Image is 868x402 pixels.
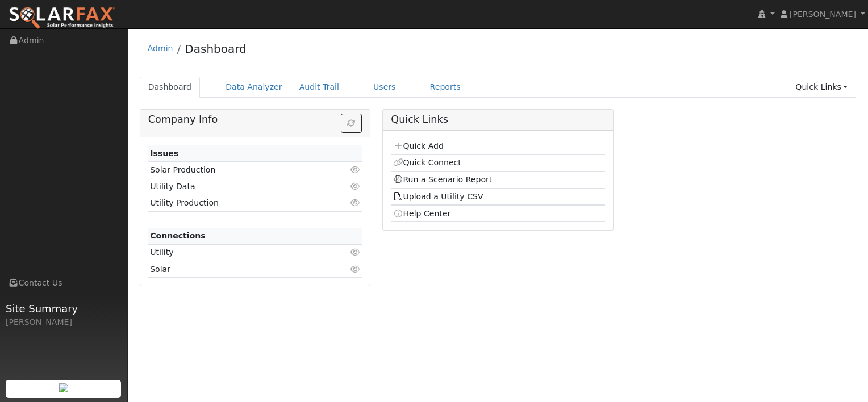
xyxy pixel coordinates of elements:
[790,10,856,19] span: [PERSON_NAME]
[185,42,247,56] a: Dashboard
[350,166,360,174] i: Click to view
[59,383,68,392] img: retrieve
[350,248,360,256] i: Click to view
[787,77,856,98] a: Quick Links
[391,114,604,125] h5: Quick Links
[148,162,328,178] td: Solar Production
[6,316,122,328] div: [PERSON_NAME]
[148,178,328,195] td: Utility Data
[217,77,291,98] a: Data Analyzer
[422,77,469,98] a: Reports
[148,44,173,53] a: Admin
[150,149,178,158] strong: Issues
[148,114,362,125] h5: Company Info
[150,231,206,240] strong: Connections
[350,199,360,207] i: Click to view
[393,209,451,218] a: Help Center
[6,301,122,316] span: Site Summary
[393,192,483,201] a: Upload a Utility CSV
[350,182,360,190] i: Click to view
[365,77,404,98] a: Users
[393,175,493,184] a: Run a Scenario Report
[148,261,328,278] td: Solar
[140,77,201,98] a: Dashboard
[291,77,348,98] a: Audit Trail
[148,244,328,261] td: Utility
[350,265,360,273] i: Click to view
[393,158,461,167] a: Quick Connect
[393,141,444,150] a: Quick Add
[148,195,328,211] td: Utility Production
[9,6,115,30] img: SolarFax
